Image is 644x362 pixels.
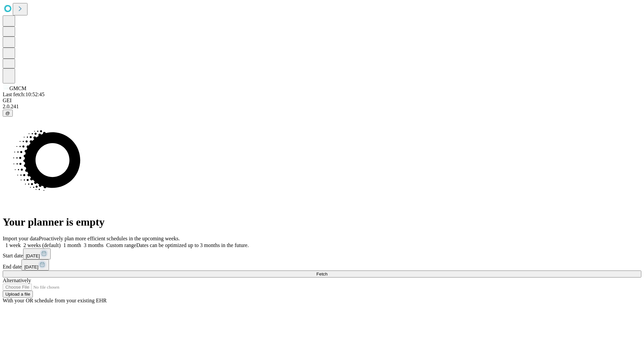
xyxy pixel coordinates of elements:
[3,248,641,259] div: Start date
[106,242,136,248] span: Custom range
[316,271,327,277] span: Fetch
[63,242,81,248] span: 1 month
[23,248,51,259] button: [DATE]
[136,242,249,248] span: Dates can be optimized up to 3 months in the future.
[39,236,180,241] span: Proactively plan more efficient schedules in the upcoming weeks.
[3,110,13,117] button: @
[84,242,104,248] span: 3 months
[9,85,26,91] span: GMCM
[24,264,38,269] span: [DATE]
[3,236,39,241] span: Import your data
[3,216,641,228] h1: Your planner is empty
[3,298,107,303] span: With your OR schedule from your existing EHR
[5,242,21,248] span: 1 week
[3,291,33,298] button: Upload a file
[23,242,61,248] span: 2 weeks (default)
[3,259,641,270] div: End date
[3,98,641,104] div: GEI
[3,92,45,97] span: Last fetch: 10:52:45
[3,270,641,278] button: Fetch
[5,111,10,116] span: @
[26,253,40,258] span: [DATE]
[3,104,641,110] div: 2.0.241
[21,259,49,270] button: [DATE]
[3,278,31,283] span: Alternatively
